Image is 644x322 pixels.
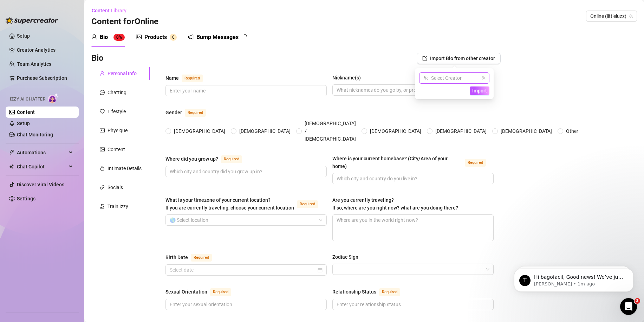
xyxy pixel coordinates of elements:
span: Import [472,88,487,94]
span: Import Bio from other creator [430,56,495,61]
h3: Content for Online [91,16,158,27]
iframe: Intercom notifications message [503,254,644,303]
span: Required [297,200,318,208]
img: Chat Copilot [9,164,14,169]
label: Where did you grow up? [165,155,250,163]
input: Where is your current homebase? (City/Area of your home) [337,175,488,182]
span: Required [379,288,400,296]
a: Settings [17,196,35,201]
div: Bump Messages [196,33,239,41]
span: [DEMOGRAPHIC_DATA] / [DEMOGRAPHIC_DATA] [302,120,359,143]
div: Lifestyle [108,108,126,115]
a: Chat Monitoring [17,132,53,137]
span: Required [465,159,486,167]
span: Other [563,127,581,135]
div: Birth Date [165,253,188,261]
label: Zodiac Sign [332,253,363,261]
span: [DEMOGRAPHIC_DATA] [432,127,489,135]
label: Name [165,74,210,82]
span: [DEMOGRAPHIC_DATA] [498,127,555,135]
input: Relationship Status [337,301,488,308]
label: Sexual Orientation [165,288,239,296]
span: heart [100,109,105,114]
a: Creator Analytics [17,44,73,56]
sup: 0 [170,34,177,41]
button: Content Library [91,5,132,16]
span: [DEMOGRAPHIC_DATA] [236,127,293,135]
input: Name [170,87,321,95]
span: thunderbolt [9,150,15,155]
span: What is your timezone of your current location? If you are currently traveling, choose your curre... [165,197,294,211]
span: [DEMOGRAPHIC_DATA] [367,127,424,135]
span: Content Library [92,8,126,13]
a: Team Analytics [17,61,51,67]
span: Are you currently traveling? If so, where are you right now? what are you doing there? [332,197,458,211]
span: 3 [635,298,640,304]
span: fire [100,166,105,171]
label: Relationship Status [332,288,408,296]
span: link [100,185,105,190]
sup: 0% [113,34,125,41]
span: idcard [100,128,105,133]
div: Gender [165,109,182,116]
div: Socials [108,183,123,191]
span: Required [185,109,206,117]
div: Bio [100,33,108,41]
div: Zodiac Sign [332,253,358,261]
span: Online (littleluzz) [590,11,633,21]
span: experiment [100,204,105,209]
img: logo-BBDzfeDw.svg [6,17,58,24]
div: Intimate Details [108,165,142,172]
button: Import Bio from other creator [417,53,501,64]
span: Chat Copilot [17,161,67,172]
label: Nickname(s) [332,74,366,82]
div: Physique [108,127,128,134]
label: Where is your current homebase? (City/Area of your home) [332,155,494,170]
div: Train Izzy [108,202,128,210]
div: Content [108,146,125,153]
span: import [422,56,427,61]
div: Name [165,74,179,82]
a: Discover Viral Videos [17,182,64,187]
img: AI Chatter [48,93,59,103]
span: Required [182,75,203,82]
div: Nickname(s) [332,74,361,82]
span: Automations [17,147,67,158]
span: user [91,34,97,40]
label: Birth Date [165,253,220,262]
span: user [100,71,105,76]
span: message [100,90,105,95]
input: Sexual Orientation [170,301,321,308]
span: picture [100,147,105,152]
button: Import [470,86,489,95]
span: Required [221,155,242,163]
iframe: Intercom live chat [620,298,637,315]
div: Sexual Orientation [165,288,207,296]
a: Purchase Subscription [17,72,73,84]
a: Setup [17,33,30,39]
div: Where did you grow up? [165,155,218,163]
input: Nickname(s) [337,86,488,94]
label: Gender [165,108,214,117]
a: Content [17,109,35,115]
span: team [481,76,486,80]
div: Products [144,33,167,41]
input: Birth Date [170,266,316,274]
span: team [629,14,633,18]
div: Personal Info [108,70,137,77]
span: notification [188,34,194,40]
div: Relationship Status [332,288,376,296]
h3: Bio [91,53,104,64]
span: picture [136,34,142,40]
input: Where did you grow up? [170,168,321,175]
span: [DEMOGRAPHIC_DATA] [171,127,228,135]
div: Chatting [108,89,126,96]
a: Setup [17,121,30,126]
span: Izzy AI Chatter [10,96,45,103]
div: Where is your current homebase? (City/Area of your home) [332,155,462,170]
span: Required [210,288,231,296]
